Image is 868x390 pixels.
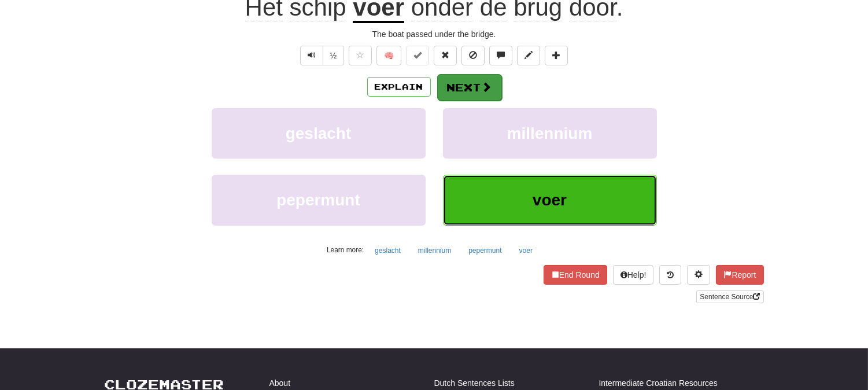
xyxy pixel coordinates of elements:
[327,246,364,254] small: Learn more:
[544,265,607,285] button: End Round
[212,175,426,225] button: pepermunt
[105,28,764,40] div: The boat passed under the bridge.
[376,46,401,65] button: 🧠
[462,242,508,259] button: pepermunt
[489,46,512,65] button: Discuss sentence (alt+u)
[696,290,763,303] a: Sentence Source
[545,46,568,65] button: Add to collection (alt+a)
[507,124,593,142] span: millennium
[437,74,502,101] button: Next
[599,377,718,389] a: Intermediate Croatian Resources
[298,46,345,65] div: Text-to-speech controls
[443,108,657,159] button: millennium
[286,124,352,142] span: geslacht
[533,191,567,209] span: voer
[434,46,457,65] button: Reset to 0% Mastered (alt+r)
[367,77,431,97] button: Explain
[716,265,763,285] button: Report
[461,46,485,65] button: Ignore sentence (alt+i)
[613,265,654,285] button: Help!
[323,46,345,65] button: ½
[212,108,426,159] button: geslacht
[443,175,657,225] button: voer
[513,242,539,259] button: voer
[368,242,407,259] button: geslacht
[659,265,681,285] button: Round history (alt+y)
[269,377,291,389] a: About
[349,46,372,65] button: Favorite sentence (alt+f)
[434,377,515,389] a: Dutch Sentences Lists
[412,242,457,259] button: millennium
[406,46,429,65] button: Set this sentence to 100% Mastered (alt+m)
[300,46,323,65] button: Play sentence audio (ctl+space)
[517,46,540,65] button: Edit sentence (alt+d)
[276,191,360,209] span: pepermunt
